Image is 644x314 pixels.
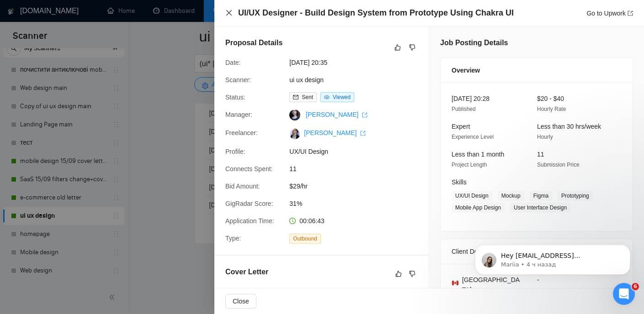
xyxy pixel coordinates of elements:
[537,151,544,158] span: 11
[392,42,403,53] button: like
[360,131,366,136] span: export
[225,9,233,17] button: Close
[293,94,298,100] span: mail
[537,95,564,102] span: $20 - $40
[289,128,300,139] img: c1OJkIx-IadjRms18ePMftOofhKLVhqZZQLjKjBy8mNgn5WQQo-UtPhwQ197ONuZaa
[537,106,566,112] span: Hourly Rate
[225,76,251,84] span: Scanner:
[407,268,418,279] button: dislike
[333,94,351,100] span: Viewed
[225,148,245,155] span: Profile:
[510,203,570,213] span: User Interface Design
[289,218,296,224] span: clock-circle
[324,94,330,100] span: eye
[628,10,633,16] span: export
[452,191,492,201] span: UX/UI Design
[289,147,426,157] span: UX/UI Design
[289,234,321,244] span: Outbound
[452,151,504,158] span: Less than 1 month
[362,112,367,118] span: export
[440,37,508,48] h5: Job Posting Details
[289,164,426,174] span: 11
[409,44,415,51] span: dislike
[225,111,252,118] span: Manager:
[558,191,593,201] span: Prototyping
[225,94,245,101] span: Status:
[225,59,240,66] span: Date:
[233,296,249,306] span: Close
[452,95,490,102] span: [DATE] 20:28
[452,280,458,286] img: 🇨🇦
[225,165,273,173] span: Connects Spent:
[289,199,426,209] span: 31%
[304,129,366,136] a: [PERSON_NAME] export
[289,75,426,85] span: ui ux design
[225,37,282,48] h5: Proposal Details
[537,123,601,130] span: Less than 30 hrs/week
[632,283,639,290] span: 6
[452,134,494,140] span: Experience Level
[394,44,401,51] span: like
[225,217,274,225] span: Application Time:
[498,191,524,201] span: Mockup
[299,217,325,225] span: 00:06:43
[225,267,268,277] h5: Cover Letter
[452,178,467,186] span: Skills
[225,235,241,242] span: Type:
[306,111,367,118] a: [PERSON_NAME] export
[530,191,552,201] span: Figma
[225,294,256,309] button: Close
[452,203,505,213] span: Mobile App Design
[393,268,404,279] button: like
[452,106,476,112] span: Published
[289,58,426,68] span: [DATE] 20:35
[225,9,233,16] span: close
[225,129,258,136] span: Freelancer:
[302,94,313,100] span: Sent
[407,42,418,53] button: dislike
[461,225,644,289] iframe: Intercom notifications сообщение
[409,270,415,277] span: dislike
[537,162,580,168] span: Submission Price
[452,65,480,75] span: Overview
[452,162,487,168] span: Project Length
[537,134,553,140] span: Hourly
[452,239,622,264] div: Client Details
[289,181,426,191] span: $29/hr
[586,10,633,17] a: Go to Upworkexport
[395,270,402,277] span: like
[225,183,260,190] span: Bid Amount:
[225,200,273,207] span: GigRadar Score:
[452,123,470,130] span: Expert
[238,7,514,19] h4: UI/UX Designer - Build Design System from Prototype Using Chakra UI
[613,283,635,305] iframe: Intercom live chat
